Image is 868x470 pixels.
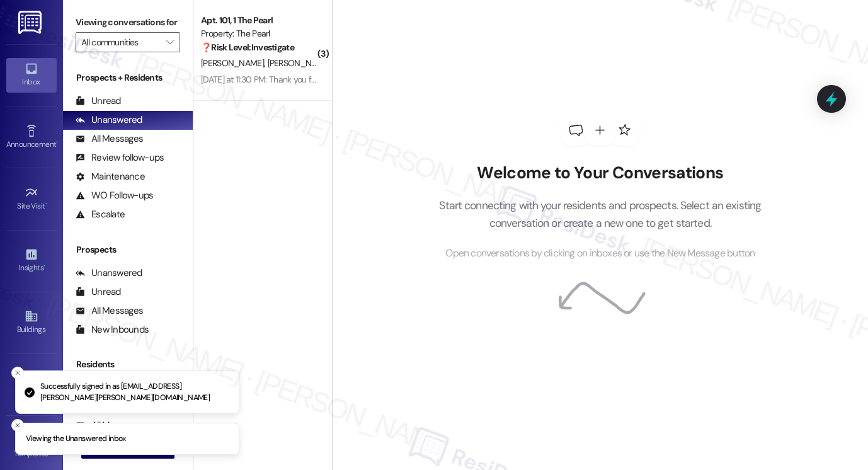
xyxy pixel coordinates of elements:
h2: Welcome to Your Conversations [420,163,780,183]
span: Open conversations by clicking on inboxes or use the New Message button [445,246,755,261]
p: Start connecting with your residents and prospects. Select an existing conversation or create a n... [420,197,780,232]
div: Unread [76,285,121,299]
span: [PERSON_NAME] [201,57,268,69]
strong: ❓ Risk Level: Investigate [201,42,294,53]
div: Residents [63,358,193,371]
button: Close toast [11,367,24,379]
label: Viewing conversations for [76,13,180,32]
span: • [45,200,47,209]
div: Apt. 101, 1 The Pearl [201,14,317,27]
p: Viewing the Unanswered inbox [26,433,126,445]
div: All Messages [76,132,143,146]
a: Inbox [6,58,57,92]
img: ResiDesk Logo [18,11,44,34]
div: Prospects [63,243,193,256]
a: Buildings [6,306,57,340]
div: Prospects + Residents [63,71,193,84]
p: Successfully signed in as [EMAIL_ADDRESS][PERSON_NAME][PERSON_NAME][DOMAIN_NAME] [40,381,229,403]
div: Maintenance [76,170,145,183]
div: Unanswered [76,267,142,280]
input: All communities [81,32,160,52]
div: Unread [76,95,121,108]
i:  [166,37,173,47]
a: Templates • [6,430,57,464]
div: All Messages [76,304,143,318]
div: New Inbounds [76,323,149,336]
button: Close toast [11,419,24,432]
a: Insights • [6,244,57,278]
span: [PERSON_NAME] [267,57,334,69]
span: • [56,138,58,147]
div: Escalate [76,208,125,221]
a: Site Visit • [6,182,57,216]
div: WO Follow-ups [76,189,153,202]
span: • [43,261,45,270]
div: Property: The Pearl [201,27,317,40]
div: Review follow-ups [76,151,164,164]
div: Unanswered [76,113,142,127]
a: Leads [6,368,57,402]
